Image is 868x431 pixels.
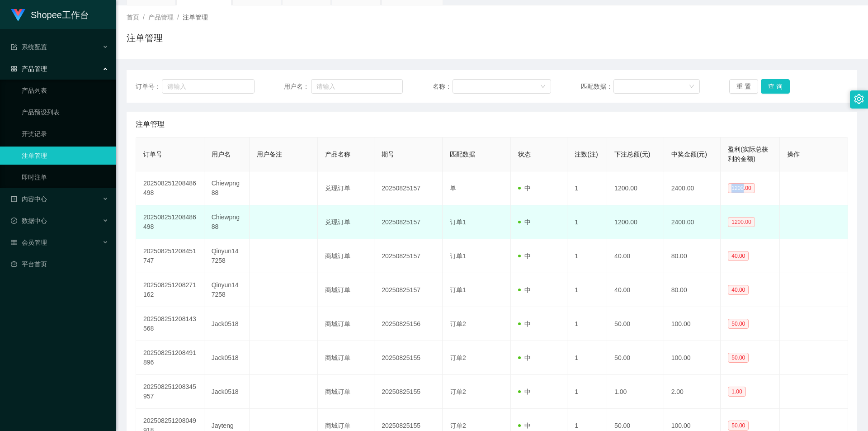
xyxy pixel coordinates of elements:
[11,196,17,202] i: 图标: profile
[177,14,179,21] span: /
[374,375,443,409] td: 20250825155
[728,251,749,261] span: 40.00
[318,273,375,307] td: 商城订单
[607,205,664,239] td: 1200.00
[22,168,108,186] a: 即时注单
[22,81,108,99] a: 产品列表
[450,185,456,192] span: 单
[567,341,607,375] td: 1
[127,14,139,21] span: 首页
[136,375,204,409] td: 202508251208345957
[204,205,250,239] td: Chiewpng88
[136,82,162,91] span: 订单号：
[148,14,174,21] span: 产品管理
[374,307,443,341] td: 20250825156
[664,273,721,307] td: 80.00
[311,79,403,94] input: 请输入
[518,218,531,226] span: 中
[664,171,721,205] td: 2400.00
[136,119,165,130] span: 注单管理
[204,171,250,205] td: Chiewpng88
[11,65,47,72] span: 产品管理
[540,84,546,90] i: 图标: down
[518,422,531,429] span: 中
[11,218,17,224] i: 图标: check-circle-o
[567,307,607,341] td: 1
[567,205,607,239] td: 1
[11,239,47,246] span: 会员管理
[22,103,108,121] a: 产品预设列表
[11,43,47,51] span: 系统配置
[31,0,89,29] h1: Shopee工作台
[11,217,47,224] span: 数据中心
[450,388,466,395] span: 订单2
[136,171,204,205] td: 202508251208486498
[450,218,466,226] span: 订单1
[162,79,254,94] input: 请输入
[318,205,375,239] td: 兑现订单
[664,307,721,341] td: 100.00
[728,285,749,295] span: 40.00
[689,84,694,90] i: 图标: down
[518,185,531,192] span: 中
[567,273,607,307] td: 1
[728,183,755,193] span: 1200.00
[787,151,800,158] span: 操作
[607,307,664,341] td: 50.00
[581,82,613,91] span: 匹配数据：
[11,66,17,72] i: 图标: appstore-o
[567,375,607,409] td: 1
[257,151,282,158] span: 用户备注
[284,82,311,91] span: 用户名：
[318,341,375,375] td: 商城订单
[761,79,790,94] button: 查 询
[318,307,375,341] td: 商城订单
[728,146,768,162] span: 盈利(实际总获利的金额)
[374,171,443,205] td: 20250825157
[136,239,204,273] td: 202508251208451747
[136,307,204,341] td: 202508251208143568
[374,205,443,239] td: 20250825157
[518,354,531,361] span: 中
[382,151,394,158] span: 期号
[450,320,466,327] span: 订单2
[11,195,47,203] span: 内容中心
[143,151,162,158] span: 订单号
[728,319,749,329] span: 50.00
[11,239,17,246] i: 图标: table
[729,79,758,94] button: 重 置
[575,151,598,158] span: 注数(注)
[183,14,208,21] span: 注单管理
[11,44,17,50] i: 图标: form
[450,354,466,361] span: 订单2
[607,273,664,307] td: 40.00
[607,341,664,375] td: 50.00
[204,375,250,409] td: Jack0518
[204,341,250,375] td: Jack0518
[374,273,443,307] td: 20250825157
[518,151,531,158] span: 状态
[374,341,443,375] td: 20250825155
[607,375,664,409] td: 1.00
[127,31,163,45] h1: 注单管理
[728,217,755,227] span: 1200.00
[22,125,108,143] a: 开奖记录
[671,151,707,158] span: 中奖金额(元)
[433,82,453,91] span: 名称：
[318,171,375,205] td: 兑现订单
[567,239,607,273] td: 1
[318,375,375,409] td: 商城订单
[518,252,531,260] span: 中
[11,255,108,273] a: 图标: dashboard平台首页
[450,422,466,429] span: 订单2
[374,239,443,273] td: 20250825157
[325,151,350,158] span: 产品名称
[607,171,664,205] td: 1200.00
[664,341,721,375] td: 100.00
[728,387,745,397] span: 1.00
[450,286,466,294] span: 订单1
[728,421,749,431] span: 50.00
[11,11,89,18] a: Shopee工作台
[450,252,466,260] span: 订单1
[664,239,721,273] td: 80.00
